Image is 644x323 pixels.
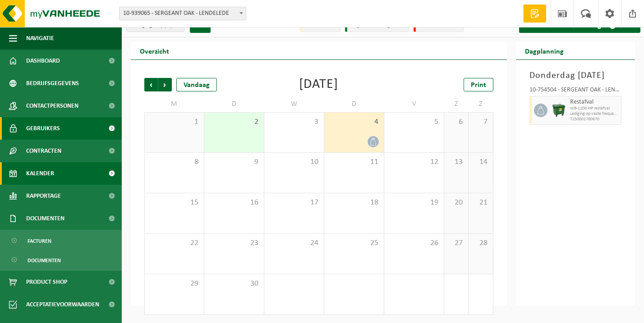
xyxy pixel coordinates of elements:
span: 16 [209,198,259,208]
span: Facturen [28,232,51,250]
span: 12 [389,157,439,167]
span: Print [471,82,486,89]
span: 10-939065 - SERGEANT OAK - LENDELEDE [120,7,246,20]
span: 8 [149,157,199,167]
span: 10-939065 - SERGEANT OAK - LENDELEDE [119,7,246,20]
span: Bedrijfsgegevens [26,72,79,95]
span: 1 [149,117,199,127]
span: 5 [389,117,439,127]
a: Facturen [2,232,120,249]
span: 17 [269,198,319,208]
span: 20 [449,198,464,208]
td: V [384,96,444,112]
td: D [204,96,264,112]
span: Gebruikers [26,117,60,140]
h2: Overzicht [131,42,178,59]
div: 10-754504 - SERGEANT OAK - LENDELEDE [529,87,622,96]
span: WB-1100-HP restafval [570,106,619,111]
td: Z [444,96,469,112]
span: Contracten [26,140,61,162]
span: 4 [329,117,379,127]
span: Acceptatievoorwaarden [26,293,99,316]
span: Documenten [28,252,61,269]
span: 15 [149,198,199,208]
span: 19 [389,198,439,208]
span: 2 [209,117,259,127]
span: Contactpersonen [26,95,78,117]
span: 9 [209,157,259,167]
span: 28 [473,238,488,248]
span: 21 [473,198,488,208]
td: M [144,96,204,112]
span: Rapportage [26,185,61,207]
span: Lediging op vaste frequentie [570,111,619,117]
span: 14 [473,157,488,167]
span: Dashboard [26,50,60,72]
h3: Donderdag [DATE] [529,69,622,82]
span: 3 [269,117,319,127]
span: 11 [329,157,379,167]
span: 30 [209,279,259,289]
span: 27 [449,238,464,248]
h2: Dagplanning [516,42,573,59]
span: 13 [449,157,464,167]
span: 26 [389,238,439,248]
span: T250001780670 [570,117,619,122]
span: Navigatie [26,27,54,50]
span: Product Shop [26,271,67,293]
div: [DATE] [299,78,338,91]
span: 6 [449,117,464,127]
div: Vandaag [176,78,217,91]
span: 10 [269,157,319,167]
span: Volgende [158,78,172,91]
a: Documenten [2,251,120,268]
a: Print [464,78,493,91]
span: 29 [149,279,199,289]
span: 7 [473,117,488,127]
img: WB-1100-HPE-GN-01 [552,104,566,117]
span: Vorige [144,78,158,91]
span: 22 [149,238,199,248]
span: Kalender [26,162,54,185]
span: 18 [329,198,379,208]
td: W [264,96,324,112]
td: Z [469,96,493,112]
span: 24 [269,238,319,248]
span: Documenten [26,207,64,230]
span: Restafval [570,99,619,106]
span: 25 [329,238,379,248]
span: 23 [209,238,259,248]
td: D [324,96,384,112]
